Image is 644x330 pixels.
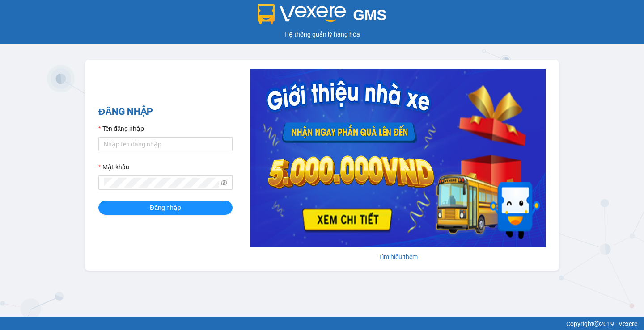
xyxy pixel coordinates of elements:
[258,13,387,21] a: GMS
[250,69,546,247] img: banner-0
[221,180,227,186] span: eye-invisible
[258,4,346,24] img: logo 2
[98,137,233,151] input: Tên đăng nhập
[2,29,642,39] div: Hệ thống quản lý hàng hóa
[98,104,233,119] h2: ĐĂNG NHẬP
[353,7,386,23] span: GMS
[104,178,219,188] input: Mật khẩu
[150,203,181,213] span: Đăng nhập
[250,252,546,262] div: Tìm hiểu thêm
[98,201,233,215] button: Đăng nhập
[98,124,144,134] label: Tên đăng nhập
[593,321,600,327] span: copyright
[98,162,129,172] label: Mật khẩu
[7,319,637,329] div: Copyright 2019 - Vexere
